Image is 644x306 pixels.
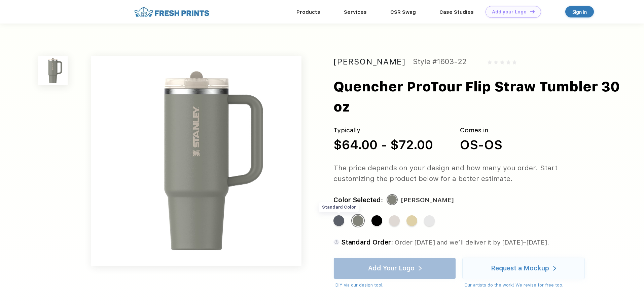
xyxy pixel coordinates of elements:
[333,195,383,206] div: Color Selected:
[500,60,504,64] img: gray_star.svg
[406,215,417,226] div: Cream
[333,163,598,184] div: The price depends on your design and how many you order. Start customizing the product below for ...
[353,215,363,226] div: Sage Gray
[491,265,549,272] div: Request a Mockup
[460,135,502,154] div: OS-OS
[371,215,382,226] div: Black
[553,266,556,271] img: white arrow
[572,8,587,16] div: Sign in
[341,238,393,246] span: Standard Order:
[424,215,435,226] div: Frost
[464,282,585,289] div: Our artists do the work! We revise for free too.
[492,9,527,15] div: Add your Logo
[395,238,549,246] span: Order [DATE] and we’ll deliver it by [DATE]–[DATE].
[565,6,594,17] a: Sign in
[333,135,433,154] div: $64.00 - $72.00
[506,60,510,64] img: gray_star.svg
[38,56,68,85] img: func=resize&h=100
[488,60,492,64] img: gray_star.svg
[389,215,400,226] div: Rose Quartz
[512,60,516,64] img: gray_star.svg
[413,56,466,68] div: Style #1603-22
[460,126,502,135] div: Comes in
[494,60,498,64] img: gray_star.svg
[333,77,623,117] div: Quencher ProTour Flip Straw Tumbler 30 oz
[333,126,433,135] div: Typically
[401,195,454,206] div: [PERSON_NAME]
[530,10,535,13] img: DT
[333,56,405,68] div: [PERSON_NAME]
[335,282,456,289] div: DIY via our design tool.
[333,239,339,245] img: standard order
[132,6,211,18] img: fo%20logo%202.webp
[91,56,301,266] img: func=resize&h=640
[296,9,320,15] a: Products
[333,215,344,226] div: Twilight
